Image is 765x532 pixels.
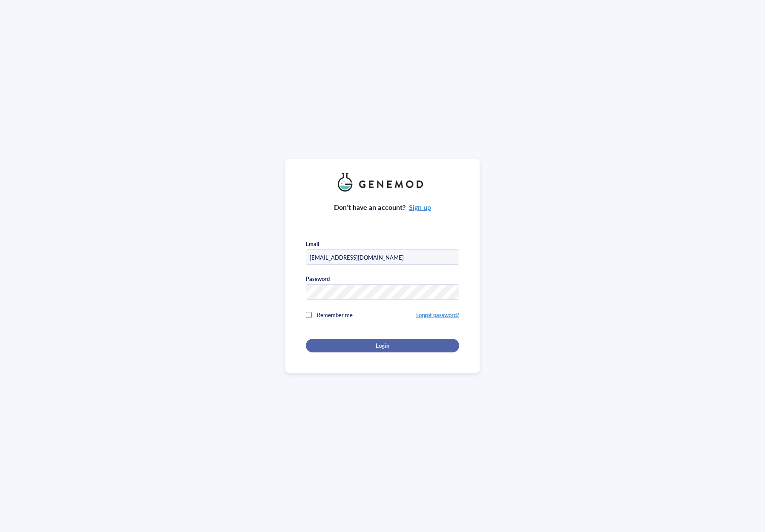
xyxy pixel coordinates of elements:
div: Password [306,275,330,283]
a: Forgot password? [416,311,459,319]
a: Sign up [409,202,431,212]
div: Email [306,240,319,248]
div: Don’t have an account? [334,202,431,213]
button: Login [306,339,459,352]
img: genemod_logo_light-BcqUzbGq.png [338,173,427,192]
span: Login [376,342,389,349]
span: Remember me [317,311,353,319]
